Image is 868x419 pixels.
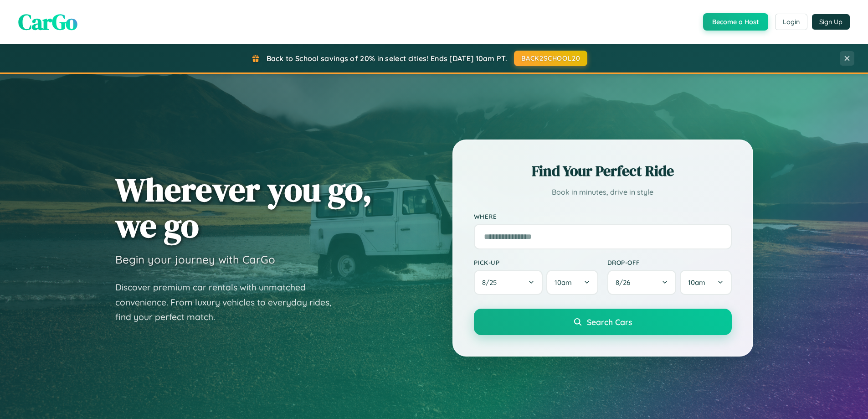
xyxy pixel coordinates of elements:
button: 8/26 [607,270,677,295]
span: 8 / 26 [616,278,635,287]
label: Where [474,212,732,220]
button: 10am [546,270,598,295]
button: BACK2SCHOOL20 [514,51,587,66]
button: Sign Up [812,14,850,30]
label: Pick-up [474,259,598,266]
span: Back to School savings of 20% in select cities! Ends [DATE] 10am PT. [267,54,507,63]
h2: Find Your Perfect Ride [474,161,732,181]
button: 8/25 [474,270,543,295]
span: 10am [555,278,572,287]
button: Search Cars [474,309,732,335]
h3: Begin your journey with CarGo [115,253,275,266]
p: Discover premium car rentals with unmatched convenience. From luxury vehicles to everyday rides, ... [115,280,343,325]
span: 8 / 25 [482,278,501,287]
span: Search Cars [587,317,632,327]
p: Book in minutes, drive in style [474,186,732,199]
label: Drop-off [607,259,732,266]
span: CarGo [18,7,77,37]
button: Become a Host [703,13,768,31]
h1: Wherever you go, we go [115,171,372,243]
button: Login [775,14,807,30]
span: 10am [688,278,705,287]
button: 10am [680,270,731,295]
